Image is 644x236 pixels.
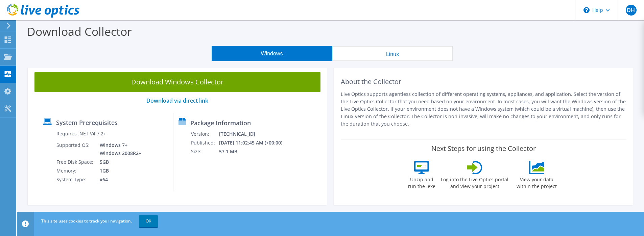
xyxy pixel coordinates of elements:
[139,215,158,227] a: OK
[406,174,437,190] label: Unzip and run the .exe
[332,46,453,61] button: Linux
[191,147,219,156] td: Size:
[56,119,118,126] label: System Prerequisites
[191,138,219,147] td: Published:
[341,90,627,128] p: Live Optics supports agentless collection of different operating systems, appliances, and applica...
[219,130,291,138] td: [TECHNICAL_ID]
[95,158,143,166] td: 5GB
[219,138,291,147] td: [DATE] 11:02:45 AM (+00:00)
[146,97,208,104] a: Download via direct link
[431,145,536,153] label: Next Steps for using the Collector
[512,174,561,190] label: View your data within the project
[95,141,143,158] td: Windows 7+ Windows 2008R2+
[56,130,106,137] label: Requires .NET V4.7.2+
[219,147,291,156] td: 57.1 MB
[56,175,95,184] td: System Type:
[341,78,627,86] h2: About the Collector
[191,130,219,138] td: Version:
[440,174,509,190] label: Log into the Live Optics portal and view your project
[27,24,132,39] label: Download Collector
[626,5,637,16] span: DH
[56,141,95,158] td: Supported OS:
[34,72,320,92] a: Download Windows Collector
[95,166,143,175] td: 1GB
[95,175,143,184] td: x64
[56,158,95,166] td: Free Disk Space:
[583,7,590,13] svg: \n
[212,46,332,61] button: Windows
[56,166,95,175] td: Memory:
[41,218,132,224] span: This site uses cookies to track your navigation.
[190,120,251,126] label: Package Information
